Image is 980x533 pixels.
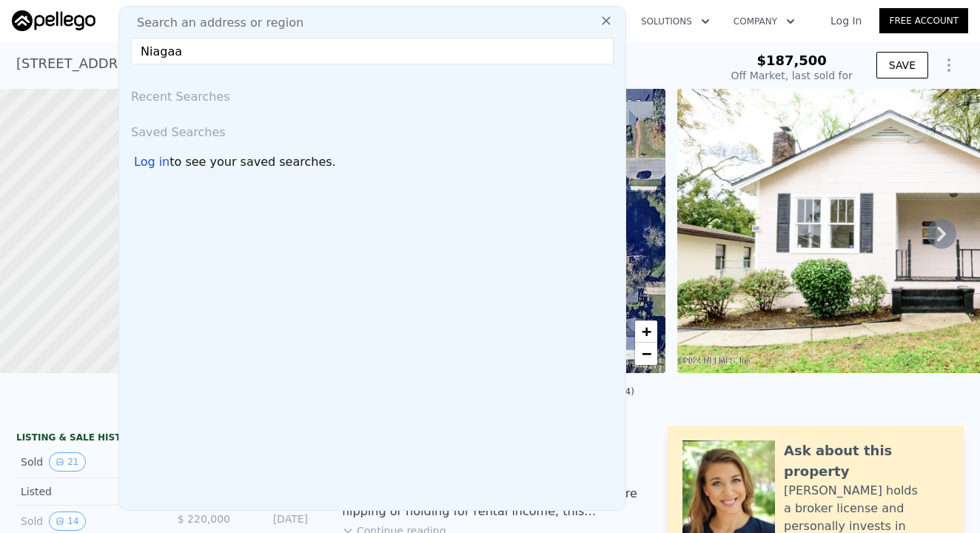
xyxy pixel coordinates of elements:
[876,52,928,78] button: SAVE
[629,8,722,35] button: Solutions
[642,322,651,341] span: +
[722,8,807,35] button: Company
[49,452,85,472] button: View historical data
[134,153,170,171] div: Log in
[12,10,95,31] img: Pellego
[49,512,85,531] button: View historical data
[170,153,335,171] span: to see your saved searches.
[125,76,620,112] div: Recent Searches
[934,50,964,80] button: Show Options
[784,440,949,482] div: Ask about this property
[21,452,152,472] div: Sold
[125,112,620,147] div: Saved Searches
[178,513,230,525] span: $ 220,000
[16,432,312,446] div: LISTING & SALE HISTORY
[813,13,879,28] a: Log In
[879,8,968,33] a: Free Account
[125,14,303,32] span: Search an address or region
[642,344,651,363] span: −
[731,68,853,83] div: Off Market, last sold for
[242,512,308,531] div: [DATE]
[21,484,152,499] div: Listed
[21,512,152,531] div: Sold
[756,53,827,68] span: $187,500
[131,38,614,64] input: Enter an address, city, region, neighborhood or zip code
[635,343,657,365] a: Zoom out
[635,321,657,343] a: Zoom in
[16,53,478,74] div: [STREET_ADDRESS][PERSON_NAME] , [GEOGRAPHIC_DATA] , FL 32205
